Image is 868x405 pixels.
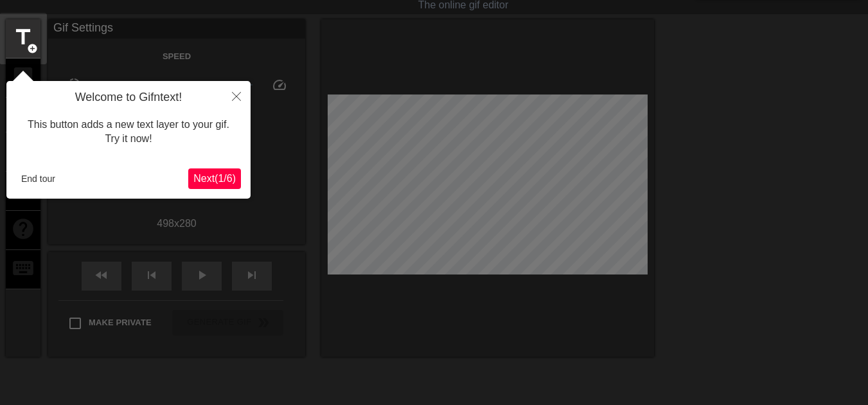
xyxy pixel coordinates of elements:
button: Close [222,81,251,111]
h4: Welcome to Gifntext! [16,91,241,105]
div: This button adds a new text layer to your gif. Try it now! [16,105,241,159]
span: Next ( 1 / 6 ) [193,173,236,184]
button: End tour [16,169,60,188]
button: Next [188,168,241,189]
